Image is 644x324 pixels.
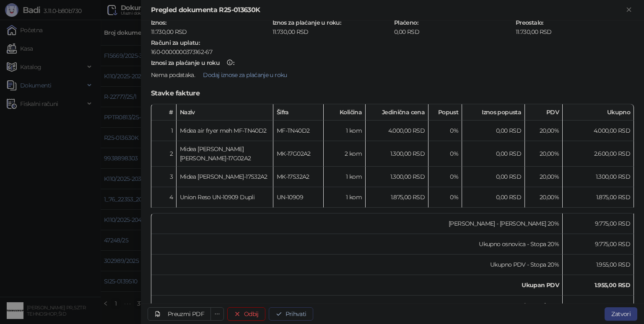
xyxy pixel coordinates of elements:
div: 11.730,00 RSD [515,28,635,36]
td: 0,00 RSD [462,121,525,141]
span: 20,00 % [540,193,559,201]
td: Ukupno osnovica - Stopa 20% [151,234,563,255]
button: Zatvori [605,307,637,321]
td: 0,00 RSD [462,187,525,208]
strong: Ukupan PDV [522,281,559,289]
div: Pregled dokumenta R25-013630K [151,5,624,15]
td: [PERSON_NAME] - [PERSON_NAME] 20% [151,213,563,234]
strong: : [151,59,234,67]
th: Jedinična cena [366,104,428,121]
td: 0% [428,187,462,208]
th: Ukupno [563,104,634,121]
td: 1 [151,121,177,141]
div: 0,00 RSD [393,28,513,36]
div: 11.730,00 RSD [272,28,392,36]
td: 0% [428,167,462,187]
button: Prihvati [269,307,313,321]
th: # [151,104,177,121]
th: Popust [428,104,462,121]
td: 2 [151,141,177,167]
td: 0% [428,141,462,167]
strong: Računi za uplatu : [151,39,200,46]
strong: 1.955,00 RSD [595,281,630,289]
td: 0,00 RSD [462,141,525,167]
div: . [150,68,635,82]
td: 1.300,00 RSD [366,167,428,187]
button: Odbij [227,307,265,321]
td: 1.875,00 RSD [563,187,634,208]
div: Union Reso UN-10909 Dupli [180,193,270,202]
h5: Stavke fakture [151,88,634,98]
th: PDV [525,104,563,121]
td: 9.775,00 RSD [563,213,634,234]
strong: Iznos za plaćanje u roku : [273,19,341,26]
td: 1.300,00 RSD [366,141,428,167]
button: Zatvori [624,5,634,15]
td: 4.000,00 RSD [563,121,634,141]
strong: 11.730,00 RSD [592,302,630,309]
th: Količina [324,104,366,121]
strong: Preostalo : [516,19,543,26]
td: 4.000,00 RSD [366,121,428,141]
td: 1 kom [324,167,366,187]
td: 1.875,00 RSD [366,187,428,208]
strong: Ukupan iznos [520,302,559,309]
td: 1 kom [324,187,366,208]
td: MF-TN40D2 [273,121,324,141]
td: 0% [428,121,462,141]
td: 1.300,00 RSD [563,167,634,187]
span: 20,00 % [540,127,559,134]
td: 1.955,00 RSD [563,255,634,275]
div: 11.730,00 RSD [150,28,270,36]
td: 0,00 RSD [462,167,525,187]
td: 4 [151,187,177,208]
td: MK-17S32A2 [273,167,324,187]
td: Ukupno PDV - Stopa 20% [151,255,563,275]
td: 2 kom [324,141,366,167]
strong: Plaćeno : [394,19,418,26]
div: Midea [PERSON_NAME]-17S32A2 [180,172,270,181]
div: Preuzmi PDF [168,310,204,318]
td: UN-10909 [273,187,324,208]
strong: Iznos : [151,19,166,26]
th: Naziv [177,104,273,121]
td: 2.600,00 RSD [563,141,634,167]
span: Nema podataka [151,71,194,79]
a: Preuzmi PDF [148,307,211,321]
th: Šifra [273,104,324,121]
span: ellipsis [214,311,220,317]
button: Dodaj iznose za plaćanje u roku [196,68,293,82]
div: Midea [PERSON_NAME] [PERSON_NAME]-17G02A2 [180,144,270,163]
div: Iznosi za plaćanje u roku [151,60,220,66]
th: Iznos popusta [462,104,525,121]
td: 1 kom [324,121,366,141]
div: 160-0000000373162-67 [151,48,634,56]
td: MK-17G02A2 [273,141,324,167]
td: 3 [151,167,177,187]
span: 20,00 % [540,173,559,180]
span: 20,00 % [540,150,559,157]
div: Midea air fryer meh MF-TN40D2 [180,126,270,135]
td: 9.775,00 RSD [563,234,634,255]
